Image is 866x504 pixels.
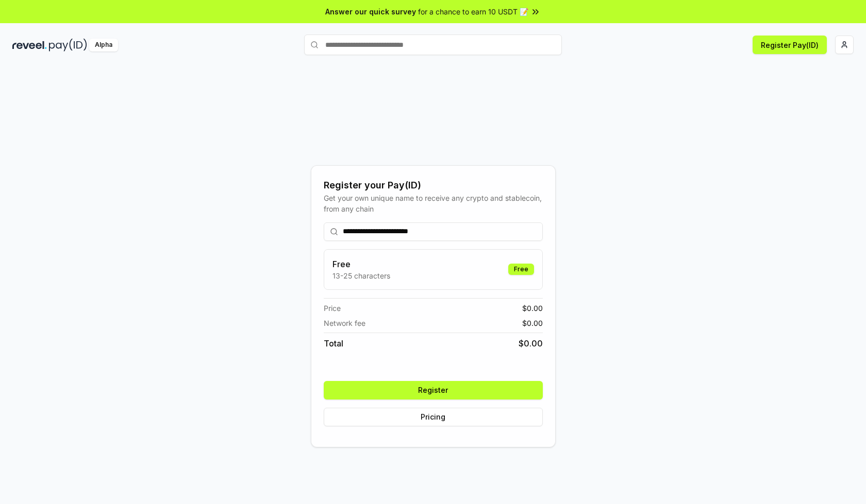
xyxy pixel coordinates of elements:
button: Pricing [324,408,543,426]
button: Register Pay(ID) [753,36,827,54]
h3: Free [332,258,390,270]
div: Get your own unique name to receive any crypto and stablecoin, from any chain [324,193,543,214]
span: Price [324,303,341,314]
button: Register [324,381,543,399]
span: Network fee [324,318,365,328]
div: Alpha [89,39,118,51]
span: Total [324,337,343,350]
span: for a chance to earn 10 USDT 📝 [418,6,528,17]
img: reveel_dark [12,39,47,51]
img: pay_id [49,39,87,51]
span: $ 0.00 [522,303,543,314]
p: 13-25 characters [332,270,390,281]
div: Free [508,264,534,275]
span: $ 0.00 [519,337,543,350]
span: $ 0.00 [522,318,543,328]
span: Answer our quick survey [325,6,416,17]
div: Register your Pay(ID) [324,178,543,193]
